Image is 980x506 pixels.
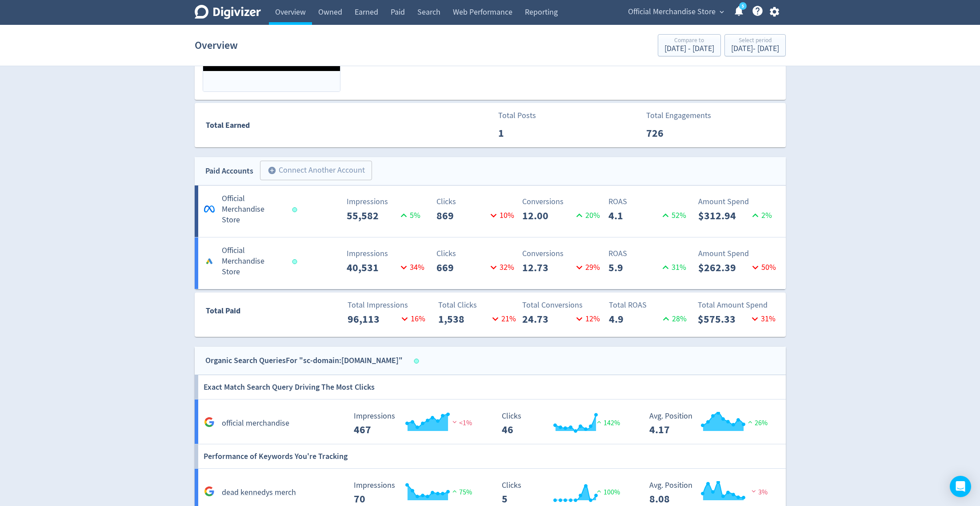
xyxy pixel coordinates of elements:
a: Connect Another Account [253,162,372,180]
h6: Performance of Keywords You're Tracking [204,444,348,468]
img: negative-performance.svg [450,419,459,425]
p: 28 % [660,313,687,325]
img: positive-performance.svg [746,419,755,425]
p: 4.9 [609,311,660,327]
span: Data last synced: 2 Oct 2025, 3:03am (AEST) [414,359,421,364]
img: positive-performance.svg [595,488,604,494]
p: ROAS [608,248,689,260]
img: positive-performance.svg [595,419,604,425]
div: Select period [731,37,779,45]
p: 4.1 [608,208,660,224]
p: 5.9 [608,260,660,276]
h5: Official Merchandise Store [222,245,284,277]
p: 12.00 [522,208,573,224]
p: 52 % [660,210,686,221]
svg: Impressions 70 [349,481,483,505]
p: 21 % [489,313,516,325]
span: Data last synced: 1 Oct 2025, 2:01pm (AEST) [292,259,300,264]
div: Organic Search Queries For "sc-domain:[DOMAIN_NAME]" [205,354,403,367]
p: Amount Spend [698,248,779,260]
p: 55,582 [347,208,398,224]
svg: Impressions 467 [349,412,483,435]
p: $262.39 [698,260,749,276]
p: 24.73 [522,311,573,327]
p: Total Posts [498,110,549,122]
p: Total Amount Spend [698,299,778,311]
button: Compare to[DATE] - [DATE] [658,34,721,56]
p: 12.73 [522,260,573,276]
span: 100% [595,488,620,497]
div: Total Earned [195,119,490,132]
p: Total Clicks [438,299,519,311]
svg: Google Analytics [204,417,215,427]
p: 40,531 [347,260,398,276]
button: Select period[DATE]- [DATE] [724,34,786,56]
text: 5 [741,3,744,9]
p: 20 % [573,210,600,221]
a: *Official Merchandise StoreImpressions55,5825%Clicks86910%Conversions12.0020%ROAS4.152%Amount Spe... [195,186,786,237]
p: Total ROAS [609,299,689,311]
p: Clicks [436,196,517,208]
a: official merchandise Impressions 467 Impressions 467 <1% Clicks 46 Clicks 46 142% Avg. Position 4... [195,399,786,444]
p: 50 % [749,261,776,273]
p: 669 [436,260,488,276]
span: expand_more [718,8,726,16]
h5: official merchandise [222,418,289,429]
img: negative-performance.svg [749,488,758,494]
p: 869 [436,208,488,224]
p: Total Engagements [646,110,711,122]
p: 726 [646,125,697,141]
h5: dead kennedys merch [222,487,296,498]
div: [DATE] - [DATE] [731,45,779,53]
a: Total EarnedTotal Posts1Total Engagements726 [195,103,786,147]
svg: Google Analytics [204,486,215,497]
p: Total Impressions [348,299,428,311]
div: Open Intercom Messenger [950,476,971,497]
span: 3% [749,488,768,497]
p: 31 % [660,261,686,273]
p: Conversions [522,196,603,208]
a: 5 [739,2,747,10]
p: ROAS [608,196,689,208]
p: Amount Spend [698,196,779,208]
div: Paid Accounts [205,165,253,178]
h5: Official Merchandise Store [222,194,284,225]
p: Clicks [436,248,517,260]
svg: Avg. Position 8.08 [645,481,778,505]
p: 96,113 [348,311,399,327]
button: Official Merchandise Store [625,5,726,19]
span: Data last synced: 1 Oct 2025, 2:01pm (AEST) [292,207,300,212]
button: Connect Another Account [260,161,372,180]
p: 10 % [488,210,514,221]
img: positive-performance.svg [450,488,459,494]
svg: Clicks 5 [497,481,631,505]
p: 32 % [488,261,514,273]
span: add_circle [268,166,276,175]
p: 29 % [573,261,600,273]
p: Total Conversions [522,299,603,311]
svg: Clicks 46 [497,412,631,435]
p: 31 % [749,313,776,325]
a: Official Merchandise StoreImpressions40,53134%Clicks66932%Conversions12.7329%ROAS5.931%Amount Spe... [195,237,786,289]
p: 12 % [573,313,600,325]
h1: Overview [195,31,238,59]
p: Conversions [522,248,603,260]
span: Official Merchandise Store [628,5,716,19]
span: <1% [450,419,472,427]
div: [DATE] - [DATE] [664,45,714,53]
svg: Avg. Position 4.17 [645,412,778,435]
div: Total Paid [195,304,293,321]
h6: Exact Match Search Query Driving The Most Clicks [204,375,375,399]
p: Impressions [347,196,427,208]
p: 1,538 [438,311,489,327]
p: $312.94 [698,208,749,224]
p: Impressions [347,248,427,260]
span: 26% [746,419,768,427]
p: $575.33 [698,311,749,327]
p: 2 % [749,210,772,221]
span: 142% [595,419,620,427]
div: Compare to [664,37,714,45]
p: 1 [498,125,549,141]
span: 75% [450,488,472,497]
